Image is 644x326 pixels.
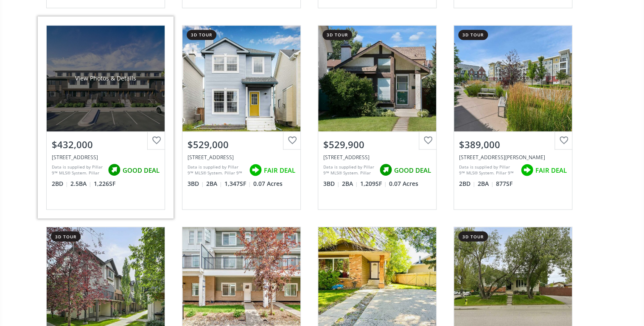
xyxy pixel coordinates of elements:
[188,179,204,188] span: 3 BD
[52,179,68,188] span: 2 BD
[518,161,535,178] img: rating icon
[323,179,340,188] span: 3 BD
[253,179,283,188] span: 0.07 Acres
[123,166,160,174] span: GOOD DEAL
[52,138,160,151] div: $432,000
[445,17,581,218] a: 3d tour$389,000[STREET_ADDRESS][PERSON_NAME]Data is supplied by Pillar 9™ MLS® System. Pillar 9™ ...
[323,163,375,176] div: Data is supplied by Pillar 9™ MLS® System. Pillar 9™ is the owner of the copyright in its MLS® Sy...
[377,161,394,178] img: rating icon
[459,138,567,151] div: $389,000
[75,74,136,83] div: View Photos & Details
[389,179,418,188] span: 0.07 Acres
[188,163,245,176] div: Data is supplied by Pillar 9™ MLS® System. Pillar 9™ is the owner of the copyright in its MLS® Sy...
[174,17,309,218] a: 3d tour$529,000[STREET_ADDRESS]Data is supplied by Pillar 9™ MLS® System. Pillar 9™ is the owner ...
[38,17,174,218] a: View Photos & Details$432,000[STREET_ADDRESS]Data is supplied by Pillar 9™ MLS® System. Pillar 9™...
[459,153,567,160] div: 402 Marquis Lane SE #410, Calgary, AB T3M 2G7
[70,179,92,188] span: 2.5 BA
[459,163,516,176] div: Data is supplied by Pillar 9™ MLS® System. Pillar 9™ is the owner of the copyright in its MLS® Sy...
[188,138,295,151] div: $529,000
[52,153,160,160] div: 135 Mahogany Parade SE #710, Calgary, AB T3M 2J9
[188,153,295,160] div: 137 Covepark Crescent NE, Calgary, AB T3K 5X7
[264,166,295,174] span: FAIR DEAL
[94,179,115,188] span: 1,226 SF
[309,17,445,218] a: 3d tour$529,900[STREET_ADDRESS]Data is supplied by Pillar 9™ MLS® System. Pillar 9™ is the owner ...
[323,153,431,160] div: 120 Woodfield Green SW, Calgary, AB T2W 3T9
[496,179,512,188] span: 877 SF
[459,179,476,188] span: 2 BD
[247,161,264,178] img: rating icon
[478,179,494,188] span: 2 BA
[535,166,567,174] span: FAIR DEAL
[106,161,123,178] img: rating icon
[360,179,387,188] span: 1,209 SF
[224,179,251,188] span: 1,347 SF
[342,179,358,188] span: 2 BA
[323,138,431,151] div: $529,900
[52,163,104,176] div: Data is supplied by Pillar 9™ MLS® System. Pillar 9™ is the owner of the copyright in its MLS® Sy...
[394,166,431,174] span: GOOD DEAL
[206,179,222,188] span: 2 BA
